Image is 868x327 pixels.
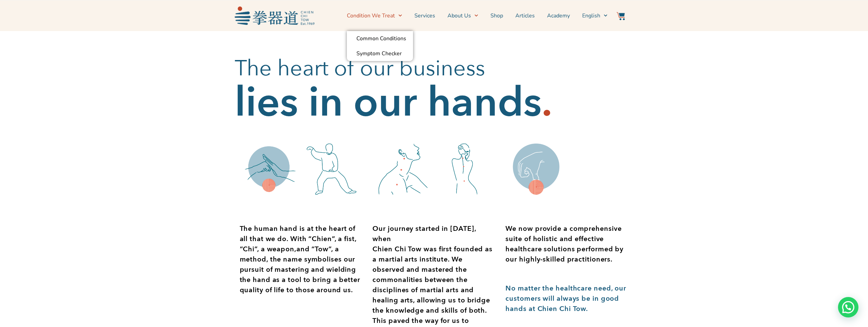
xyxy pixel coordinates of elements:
div: Page 1 [240,224,363,295]
p: The human hand is at the heart of all that we do. With “Chien”, a fist, “Chi”, a weapon,and “Tow”... [240,224,363,295]
div: Page 1 [505,224,628,265]
nav: Menu [318,7,608,24]
div: Page 1 [505,283,628,314]
ul: Condition We Treat [347,31,413,61]
a: Common Conditions [347,31,413,46]
a: Articles [515,7,535,24]
span: English [582,12,600,20]
p: We now provide a comprehensive suite of holistic and effective healthcare solutions performed by ... [505,224,628,265]
h2: . [542,89,552,116]
a: Shop [490,7,503,24]
h2: lies in our hands [235,89,542,116]
a: Symptom Checker [347,46,413,61]
a: English [582,7,607,24]
a: Condition We Treat [347,7,402,24]
p: No matter the healthcare need, our customers will always be in good hands at Chien Chi Tow. [505,283,628,314]
a: About Us [447,7,478,24]
a: Services [414,7,435,24]
img: Website Icon-03 [617,12,625,20]
a: Academy [547,7,570,24]
h2: The heart of our business [235,55,634,82]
